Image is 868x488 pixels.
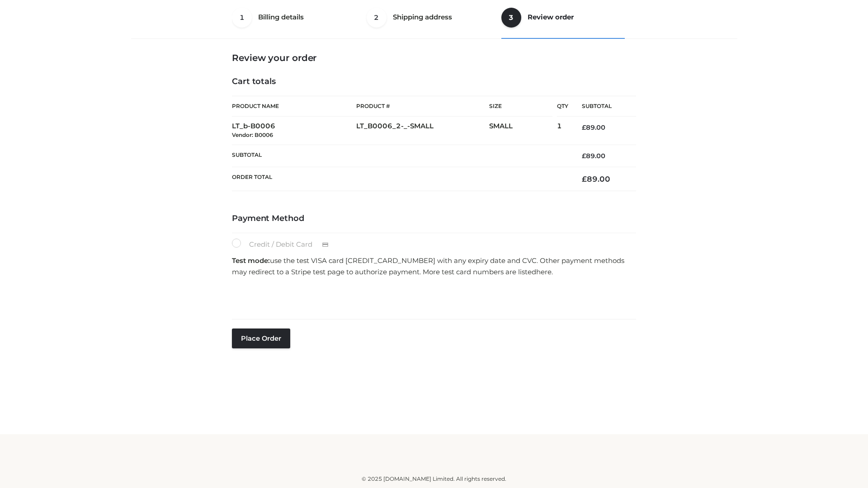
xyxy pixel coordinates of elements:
th: Subtotal [232,145,568,167]
bdi: 89.00 [582,123,605,131]
span: £ [582,152,586,160]
span: £ [582,174,587,183]
td: LT_b-B0006 [232,117,356,145]
strong: Test mode: [232,256,270,265]
div: © 2025 [DOMAIN_NAME] Limited. All rights reserved. [134,474,734,483]
h4: Payment Method [232,214,636,224]
h4: Cart totals [232,77,636,87]
small: Vendor: B0006 [232,131,273,138]
th: Order Total [232,167,568,191]
span: £ [582,123,586,131]
bdi: 89.00 [582,174,610,183]
td: 1 [557,117,568,145]
label: Credit / Debit Card [232,239,338,250]
img: Credit / Debit Card [317,239,334,250]
td: LT_B0006_2-_-SMALL [356,117,489,145]
a: here [536,267,552,276]
th: Product # [356,96,489,117]
button: Place order [232,328,290,348]
th: Qty [557,96,568,117]
th: Size [489,96,552,117]
th: Subtotal [568,96,636,117]
h3: Review your order [232,52,636,63]
p: use the test VISA card [CREDIT_CARD_NUMBER] with any expiry date and CVC. Other payment methods m... [232,255,636,278]
bdi: 89.00 [582,152,605,160]
th: Product Name [232,96,356,117]
iframe: Secure payment input frame [230,281,634,314]
td: SMALL [489,117,557,145]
